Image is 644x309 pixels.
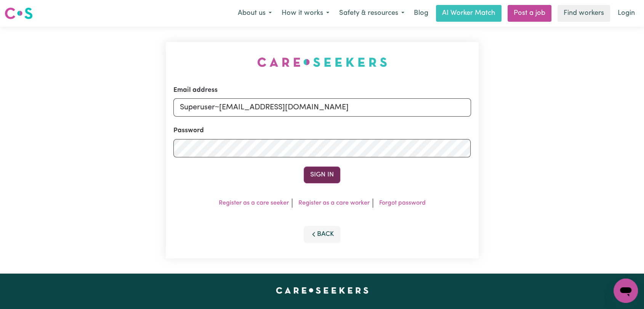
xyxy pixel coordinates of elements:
iframe: Button to launch messaging window [614,279,638,303]
input: Email address [173,98,471,117]
a: Register as a care worker [298,200,370,206]
button: Back [304,226,340,243]
a: Careseekers home page [276,287,368,293]
img: Careseekers logo [5,6,33,20]
button: Sign In [304,167,340,183]
label: Password [173,126,204,136]
a: Login [613,5,639,22]
button: How it works [277,5,334,21]
a: Forgot password [379,200,426,206]
a: Register as a care seeker [219,200,289,206]
label: Email address [173,85,218,95]
a: AI Worker Match [436,5,501,22]
a: Careseekers logo [5,5,33,22]
a: Blog [409,5,433,22]
button: About us [233,5,277,21]
a: Find workers [557,5,610,22]
a: Post a job [508,5,551,22]
button: Safety & resources [334,5,409,21]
